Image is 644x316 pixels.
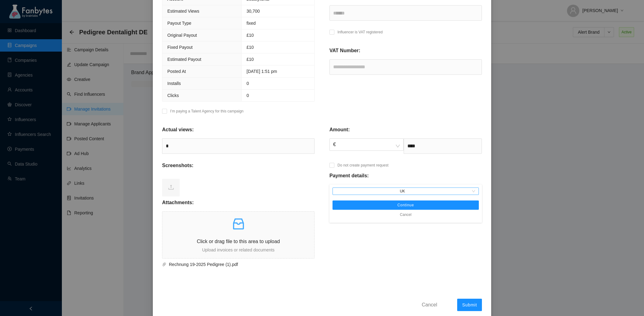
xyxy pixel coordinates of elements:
[167,9,199,14] span: Estimated Views
[170,108,243,114] p: I’m paying a Talent Agency for this campaign
[247,69,277,74] span: [DATE] 1:51 pm
[167,21,191,26] span: Payout Type
[462,302,477,307] span: Submit
[397,203,414,208] span: Continue
[231,217,246,231] span: inbox
[162,246,314,253] p: Upload invoices or related documents
[337,162,389,168] p: Do not create payment request
[247,45,254,50] span: £10
[162,199,194,206] p: Attachments:
[167,81,181,86] span: Installs
[162,212,314,258] span: inboxClick or drag file to this area to uploadUpload invoices or related documents
[329,47,360,54] p: VAT Number:
[167,93,179,98] span: Clicks
[167,69,186,74] span: Posted At
[162,162,193,169] p: Screenshots:
[247,93,249,98] span: 0
[247,9,260,14] span: 30,700
[162,262,166,267] span: paper-clip
[167,57,201,62] span: Estimated Payout
[333,200,479,210] button: Continue
[329,172,369,179] p: Payment details:
[337,29,383,35] p: Influencer is VAT registered
[247,57,254,62] span: £10
[247,81,249,86] span: 0
[162,238,314,245] p: Click or drag file to this area to upload
[162,126,194,133] p: Actual views:
[400,212,411,218] span: Cancel
[395,210,416,220] button: Cancel
[168,184,174,190] span: upload
[333,139,400,150] span: €
[247,33,254,38] span: £ 10
[167,33,197,38] span: Original Payout
[422,301,437,309] span: Cancel
[247,21,256,26] span: fixed
[335,188,476,195] span: UK
[417,300,442,310] button: Cancel
[329,126,350,133] p: Amount:
[166,261,307,268] span: Rechnung 19-2025 Pedigree (1).pdf
[457,299,482,311] button: Submit
[167,45,193,50] span: Fixed Payout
